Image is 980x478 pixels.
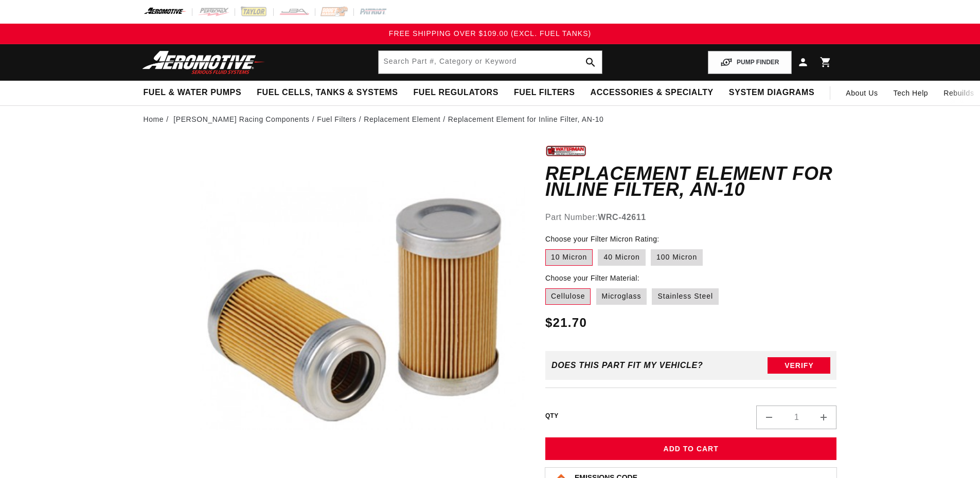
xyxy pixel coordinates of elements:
[545,288,591,305] label: Cellulose
[721,81,822,105] summary: System Diagrams
[389,29,591,38] span: FREE SHIPPING OVER $109.00 (EXCL. FUEL TANKS)
[729,87,814,98] span: System Diagrams
[768,357,830,374] button: Verify
[545,412,559,420] label: QTY
[598,213,646,222] strong: WRC-42611
[545,314,587,332] span: $21.70
[545,273,640,284] legend: Choose your Filter Material:
[545,234,661,245] legend: Choose your Filter Micron Rating:
[405,81,506,105] summary: Fuel Regulators
[448,114,604,125] li: Replacement Element for Inline Filter, AN-10
[846,89,878,97] span: About Us
[886,81,936,105] summary: Tech Help
[894,87,929,99] span: Tech Help
[651,249,703,266] label: 100 Micron
[596,288,647,305] label: Microglass
[379,51,602,73] input: Search by Part Number, Category or Keyword
[173,114,309,125] a: [PERSON_NAME] Racing Components
[545,166,837,198] h1: Replacement Element for Inline Filter, AN-10
[249,81,405,105] summary: Fuel Cells, Tanks & Systems
[144,87,242,98] span: Fuel & Water Pumps
[551,361,703,370] div: Does This part fit My vehicle?
[579,51,602,73] button: search button
[506,81,583,105] summary: Fuel Filters
[364,114,448,125] li: Replacement Element
[545,437,837,461] button: Add to Cart
[591,87,714,98] span: Accessories & Specialty
[583,81,721,105] summary: Accessories & Specialty
[545,211,837,224] div: Part Number:
[708,51,791,74] button: PUMP FINDER
[943,87,974,99] span: Rebuilds
[545,249,593,266] label: 10 Micron
[139,50,268,75] img: Aeromotive
[136,81,250,105] summary: Fuel & Water Pumps
[838,81,885,105] a: About Us
[598,249,645,266] label: 40 Micron
[257,87,398,98] span: Fuel Cells, Tanks & Systems
[514,87,575,98] span: Fuel Filters
[144,114,837,125] nav: breadcrumbs
[317,114,364,125] li: Fuel Filters
[144,114,164,125] a: Home
[413,87,498,98] span: Fuel Regulators
[652,288,719,305] label: Stainless Steel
